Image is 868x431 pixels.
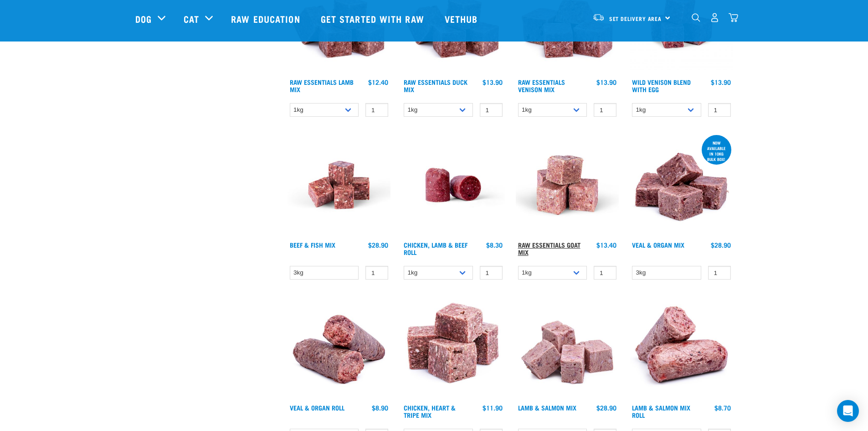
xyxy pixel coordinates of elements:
img: van-moving.png [592,13,605,21]
img: 1062 Chicken Heart Tripe Mix 01 [401,296,505,400]
input: 1 [594,266,616,280]
a: Veal & Organ Mix [632,243,684,246]
div: $8.90 [372,404,388,411]
a: Dog [135,12,152,26]
div: $28.90 [368,241,388,249]
div: $12.40 [368,78,388,86]
a: Get started with Raw [312,0,436,37]
a: Wild Venison Blend with Egg [632,80,691,91]
img: Veal Organ Mix Roll 01 [288,296,391,400]
a: Lamb & Salmon Mix [518,406,576,409]
input: 1 [480,266,503,280]
input: 1 [708,103,731,117]
span: Set Delivery Area [609,17,662,20]
a: Cat [184,12,199,26]
a: Raw Essentials Lamb Mix [290,80,354,91]
a: Raw Essentials Goat Mix [518,243,580,254]
img: Beef Mackerel 1 [288,133,391,237]
a: Chicken, Heart & Tripe Mix [404,406,456,416]
div: $11.90 [483,404,503,411]
a: Chicken, Lamb & Beef Roll [404,243,467,254]
div: $13.90 [483,78,503,86]
div: $28.90 [711,241,731,249]
div: $8.70 [714,404,731,411]
a: Veal & Organ Roll [290,406,344,409]
div: $28.90 [596,404,616,411]
a: Raw Essentials Venison Mix [518,80,565,91]
input: 1 [480,103,503,117]
a: Beef & Fish Mix [290,243,335,246]
div: $8.30 [486,241,503,249]
div: Open Intercom Messenger [837,400,859,422]
div: now available in 10kg bulk box! [702,136,731,166]
input: 1 [365,103,388,117]
img: home-icon@2x.png [729,13,738,22]
div: $13.90 [596,78,616,86]
a: Raw Essentials Duck Mix [404,80,467,91]
img: Raw Essentials Chicken Lamb Beef Bulk Minced Raw Dog Food Roll Unwrapped [401,133,505,237]
img: user.png [710,13,719,22]
div: $13.40 [596,241,616,249]
a: Raw Education [222,0,311,37]
input: 1 [365,266,388,280]
img: home-icon-1@2x.png [692,13,700,22]
img: 1261 Lamb Salmon Roll 01 [630,296,733,400]
img: 1029 Lamb Salmon Mix 01 [516,296,619,400]
img: Goat M Ix 38448 [516,133,619,237]
input: 1 [594,103,616,117]
a: Vethub [436,0,489,37]
a: Lamb & Salmon Mix Roll [632,406,690,416]
img: 1158 Veal Organ Mix 01 [630,133,733,237]
input: 1 [708,266,731,280]
div: $13.90 [711,78,731,86]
